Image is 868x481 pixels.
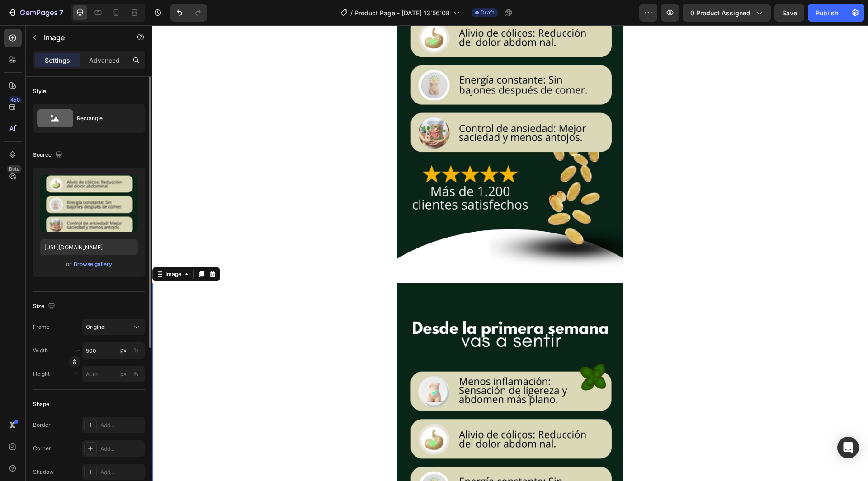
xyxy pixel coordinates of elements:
[44,32,121,43] p: Image
[89,56,120,65] p: Advanced
[82,319,145,335] button: Original
[33,444,51,453] div: Corner
[59,7,63,18] p: 7
[82,366,145,382] input: px%
[120,346,127,355] div: px
[837,437,859,458] div: Open Intercom Messenger
[131,369,142,379] button: px
[683,4,771,22] button: 0 product assigned
[690,8,750,18] span: 0 product assigned
[120,370,127,378] div: px
[33,346,48,355] label: Width
[4,4,67,22] button: 7
[118,369,129,379] button: %
[170,4,207,22] div: Undo/Redo
[782,9,797,17] span: Save
[74,260,112,268] div: Browse gallery
[33,87,46,95] div: Style
[354,8,450,18] span: Product Page - [DATE] 13:56:08
[66,259,71,270] span: or
[33,300,57,313] div: Size
[33,421,51,429] div: Border
[118,345,129,356] button: %
[131,345,142,356] button: px
[33,400,49,408] div: Shape
[350,8,353,18] span: /
[816,8,838,18] div: Publish
[481,9,494,17] span: Draft
[82,342,145,359] input: px%
[133,346,139,355] div: %
[7,165,22,173] div: Beta
[73,260,113,269] button: Browse gallery
[33,468,54,476] div: Shadow
[100,421,143,430] div: Add...
[77,108,132,129] div: Rectangle
[11,245,31,253] div: Image
[33,370,50,378] label: Height
[100,445,143,453] div: Add...
[100,468,143,476] div: Add...
[40,175,138,232] img: preview-image
[152,25,868,481] iframe: Design area
[40,239,138,255] input: https://example.com/image.jpg
[774,4,804,22] button: Save
[86,323,106,331] span: Original
[9,96,22,103] div: 450
[33,323,50,331] label: Frame
[133,370,139,378] div: %
[33,149,64,161] div: Source
[808,4,846,22] button: Publish
[45,56,70,65] p: Settings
